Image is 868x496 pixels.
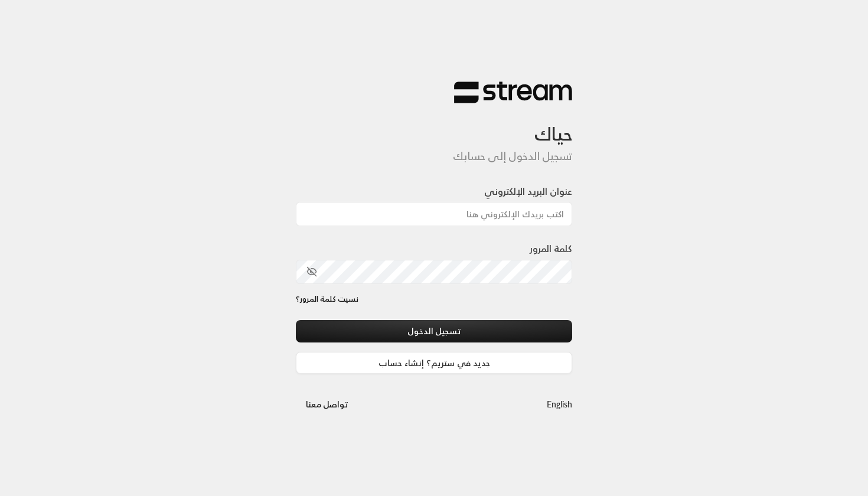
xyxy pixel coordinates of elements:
a: English [547,393,572,415]
a: تواصل معنا [296,397,358,412]
button: تواصل معنا [296,393,358,415]
a: جديد في ستريم؟ إنشاء حساب [296,352,572,374]
a: نسيت كلمة المرور؟ [296,293,358,305]
img: Stream Logo [454,81,572,104]
button: toggle password visibility [302,262,322,282]
label: عنوان البريد الإلكتروني [484,184,572,198]
input: اكتب بريدك الإلكتروني هنا [296,202,572,226]
h3: حياك [296,104,572,145]
button: تسجيل الدخول [296,320,572,342]
h5: تسجيل الدخول إلى حسابك [296,150,572,163]
label: كلمة المرور [530,242,572,256]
